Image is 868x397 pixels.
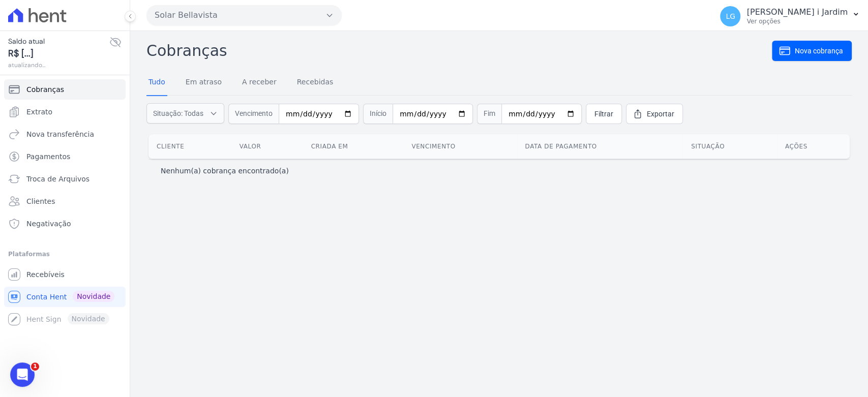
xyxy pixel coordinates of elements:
[303,134,404,159] th: Criada em
[228,104,279,124] span: Vencimento
[73,291,114,302] span: Novidade
[26,84,64,95] span: Cobranças
[26,196,55,206] span: Clientes
[26,174,89,184] span: Troca de Arquivos
[4,124,126,144] a: Nova transferência
[8,79,122,329] nav: Sidebar
[746,7,848,17] p: [PERSON_NAME] i Jardim
[4,287,126,307] a: Conta Hent Novidade
[10,362,35,387] iframe: Intercom live chat
[772,41,852,61] a: Nova cobrança
[153,108,203,118] span: Situação: Todas
[26,219,71,229] span: Negativação
[31,362,39,371] span: 1
[146,103,224,124] button: Situação: Todas
[146,39,772,62] h2: Cobranças
[146,5,342,25] button: Solar Bellavista
[4,191,126,211] a: Clientes
[8,47,109,60] span: R$ [...]
[726,13,735,20] span: LG
[647,109,674,119] span: Exportar
[26,292,67,302] span: Conta Hent
[517,134,683,159] th: Data de pagamento
[231,134,303,159] th: Valor
[146,70,167,96] a: Tudo
[295,70,336,96] a: Recebidas
[777,134,850,159] th: Ações
[26,151,70,162] span: Pagamentos
[4,102,126,122] a: Extrato
[683,134,777,159] th: Situação
[26,129,94,139] span: Nova transferência
[4,169,126,189] a: Troca de Arquivos
[4,264,126,285] a: Recebíveis
[586,104,622,124] a: Filtrar
[4,213,126,234] a: Negativação
[240,70,279,96] a: A receber
[8,36,109,47] span: Saldo atual
[403,134,517,159] th: Vencimento
[746,17,848,25] p: Ver opções
[363,104,393,124] span: Início
[795,46,843,56] span: Nova cobrança
[8,248,122,260] div: Plataformas
[161,166,289,176] p: Nenhum(a) cobrança encontrado(a)
[26,107,52,117] span: Extrato
[26,269,65,280] span: Recebíveis
[184,70,224,96] a: Em atraso
[594,109,613,119] span: Filtrar
[4,79,126,100] a: Cobranças
[4,146,126,167] a: Pagamentos
[477,104,501,124] span: Fim
[148,134,231,159] th: Cliente
[626,104,683,124] a: Exportar
[8,60,109,70] span: atualizando...
[712,2,868,30] button: LG [PERSON_NAME] i Jardim Ver opções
